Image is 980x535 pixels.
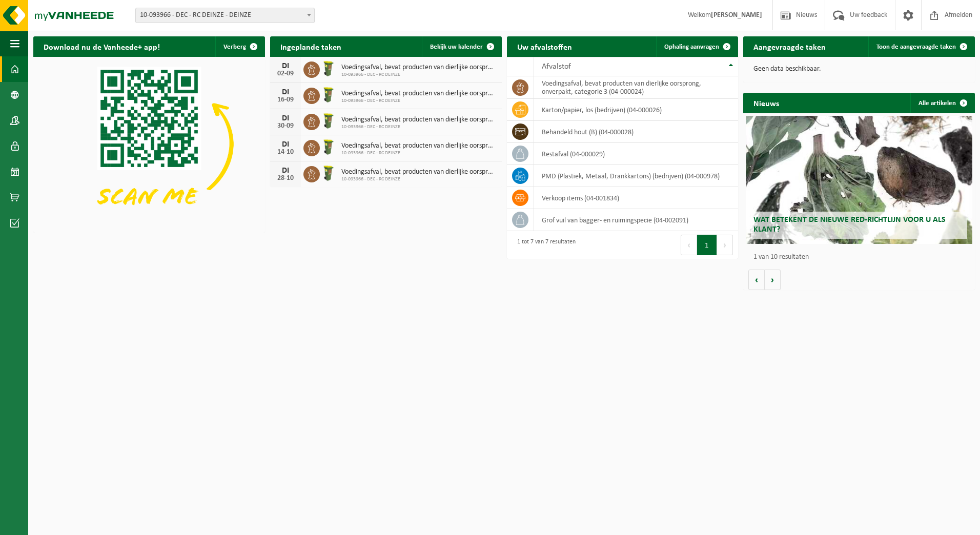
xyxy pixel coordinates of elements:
img: WB-0060-HPE-GN-50 [320,164,337,182]
h2: Download nu de Vanheede+ app! [33,36,170,56]
div: 30-09 [275,122,296,130]
span: 10-093966 - DEC - RC DEINZE - DEINZE [135,8,315,23]
div: 16-09 [275,96,296,104]
span: Voedingsafval, bevat producten van dierlijke oorsprong, onverpakt, categorie 3 [341,116,497,124]
span: Wat betekent de nieuwe RED-richtlijn voor u als klant? [753,216,946,234]
span: 10-093966 - DEC - RC DEINZE - DEINZE [136,8,314,23]
div: 14-10 [275,149,296,156]
p: 1 van 10 resultaten [753,254,970,261]
button: Previous [681,235,697,255]
div: DI [275,114,296,122]
span: 10-093966 - DEC - RC DEINZE [341,98,497,104]
span: Ophaling aanvragen [664,44,719,50]
td: karton/papier, los (bedrijven) (04-000026) [534,99,739,121]
h2: Uw afvalstoffen [507,36,582,56]
h2: Nieuws [743,93,789,113]
span: Afvalstof [542,63,571,71]
img: WB-0060-HPE-GN-50 [320,138,337,156]
span: 10-093966 - DEC - RC DEINZE [341,176,497,182]
span: 10-093966 - DEC - RC DEINZE [341,124,497,130]
img: WB-0060-HPE-GN-50 [320,86,337,104]
span: Voedingsafval, bevat producten van dierlijke oorsprong, onverpakt, categorie 3 [341,168,497,176]
p: Geen data beschikbaar. [753,66,965,73]
button: Verberg [215,36,264,57]
div: 28-10 [275,175,296,182]
a: Alle artikelen [910,93,974,113]
img: WB-0060-HPE-GN-50 [320,60,337,77]
strong: [PERSON_NAME] [711,11,762,19]
span: Bekijk uw kalender [430,44,483,50]
img: WB-0060-HPE-GN-50 [320,112,337,130]
span: Toon de aangevraagde taken [876,44,956,50]
td: PMD (Plastiek, Metaal, Drankkartons) (bedrijven) (04-000978) [534,165,739,187]
button: Volgende [765,270,781,290]
span: 10-093966 - DEC - RC DEINZE [341,72,497,78]
img: Download de VHEPlus App [33,57,265,231]
button: Next [717,235,733,255]
span: Voedingsafval, bevat producten van dierlijke oorsprong, onverpakt, categorie 3 [341,90,497,98]
td: restafval (04-000029) [534,143,739,165]
td: behandeld hout (B) (04-000028) [534,121,739,143]
h2: Ingeplande taken [270,36,352,56]
div: DI [275,62,296,70]
span: Voedingsafval, bevat producten van dierlijke oorsprong, onverpakt, categorie 3 [341,142,497,150]
td: grof vuil van bagger- en ruimingspecie (04-002091) [534,209,739,231]
span: Verberg [223,44,246,50]
span: Voedingsafval, bevat producten van dierlijke oorsprong, onverpakt, categorie 3 [341,64,497,72]
div: 1 tot 7 van 7 resultaten [512,234,576,256]
div: DI [275,140,296,149]
div: 02-09 [275,70,296,77]
button: Vorige [748,270,765,290]
td: verkoop items (04-001834) [534,187,739,209]
a: Ophaling aanvragen [656,36,737,57]
a: Wat betekent de nieuwe RED-richtlijn voor u als klant? [746,116,973,244]
span: 10-093966 - DEC - RC DEINZE [341,150,497,156]
div: DI [275,167,296,175]
a: Toon de aangevraagde taken [868,36,974,57]
button: 1 [697,235,717,255]
a: Bekijk uw kalender [422,36,501,57]
h2: Aangevraagde taken [743,36,836,56]
div: DI [275,88,296,96]
td: voedingsafval, bevat producten van dierlijke oorsprong, onverpakt, categorie 3 (04-000024) [534,76,739,99]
